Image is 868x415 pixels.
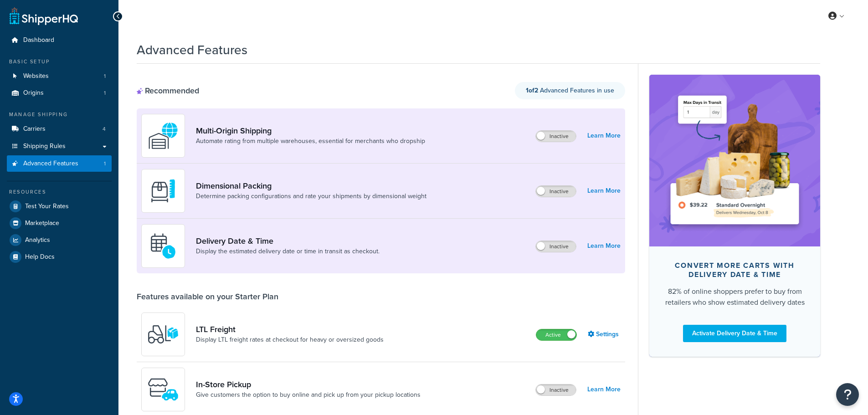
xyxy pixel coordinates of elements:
[23,72,49,80] span: Websites
[196,335,384,344] a: Display LTL freight rates at checkout for heavy or oversized goods
[664,286,806,308] div: 82% of online shoppers prefer to buy from retailers who show estimated delivery dates
[536,384,576,395] label: Inactive
[104,89,106,97] span: 1
[25,203,69,210] span: Test Your Rates
[7,68,112,85] a: Websites1
[147,318,179,350] img: y79ZsPf0fXUFUhFXDzUgf+ktZg5F2+ohG75+v3d2s1D9TjoU8PiyCIluIjV41seZevKCRuEjTPPOKHJsQcmKCXGdfprl3L4q7...
[104,72,106,80] span: 1
[147,120,179,152] img: WatD5o0RtDAAAAAElFTkSuQmCC
[137,292,278,302] div: Features available on your Starter Plan
[23,160,78,168] span: Advanced Features
[147,374,179,405] img: wfgcfpwTIucLEAAAAASUVORK5CYII=
[7,249,112,265] a: Help Docs
[7,155,112,172] a: Advanced Features1
[7,215,112,231] a: Marketplace
[683,325,786,342] a: Activate Delivery Date & Time
[25,220,59,227] span: Marketplace
[587,129,621,142] a: Learn More
[587,240,621,252] a: Learn More
[536,131,576,142] label: Inactive
[196,181,426,191] a: Dimensional Packing
[7,232,112,248] a: Analytics
[7,121,112,138] a: Carriers4
[23,89,44,97] span: Origins
[536,186,576,197] label: Inactive
[7,155,112,172] li: Advanced Features
[25,236,50,244] span: Analytics
[526,86,614,95] span: Advanced Features in use
[7,32,112,49] a: Dashboard
[536,329,576,340] label: Active
[664,261,806,279] div: Convert more carts with delivery date & time
[663,88,806,232] img: feature-image-ddt-36eae7f7280da8017bfb280eaccd9c446f90b1fe08728e4019434db127062ab4.png
[196,137,425,146] a: Automate rating from multiple warehouses, essential for merchants who dropship
[196,126,425,136] a: Multi-Origin Shipping
[103,125,106,133] span: 4
[137,86,199,96] div: Recommended
[7,85,112,102] a: Origins1
[7,188,112,196] div: Resources
[7,85,112,102] li: Origins
[588,328,621,341] a: Settings
[7,138,112,155] a: Shipping Rules
[196,379,421,389] a: In-Store Pickup
[536,241,576,252] label: Inactive
[196,247,380,256] a: Display the estimated delivery date or time in transit as checkout.
[147,230,179,262] img: gfkeb5ejjkALwAAAABJRU5ErkJggg==
[836,383,859,406] button: Open Resource Center
[7,58,112,66] div: Basic Setup
[196,236,380,246] a: Delivery Date & Time
[587,184,621,197] a: Learn More
[23,36,54,44] span: Dashboard
[7,111,112,118] div: Manage Shipping
[587,383,621,396] a: Learn More
[196,390,421,400] a: Give customers the option to buy online and pick up from your pickup locations
[7,121,112,138] li: Carriers
[196,324,384,334] a: LTL Freight
[25,253,55,261] span: Help Docs
[147,175,179,207] img: DTVBYsAAAAAASUVORK5CYII=
[196,192,426,201] a: Determine packing configurations and rate your shipments by dimensional weight
[526,86,538,95] strong: 1 of 2
[23,143,66,150] span: Shipping Rules
[137,41,247,59] h1: Advanced Features
[104,160,106,168] span: 1
[23,125,46,133] span: Carriers
[7,198,112,215] a: Test Your Rates
[7,68,112,85] li: Websites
